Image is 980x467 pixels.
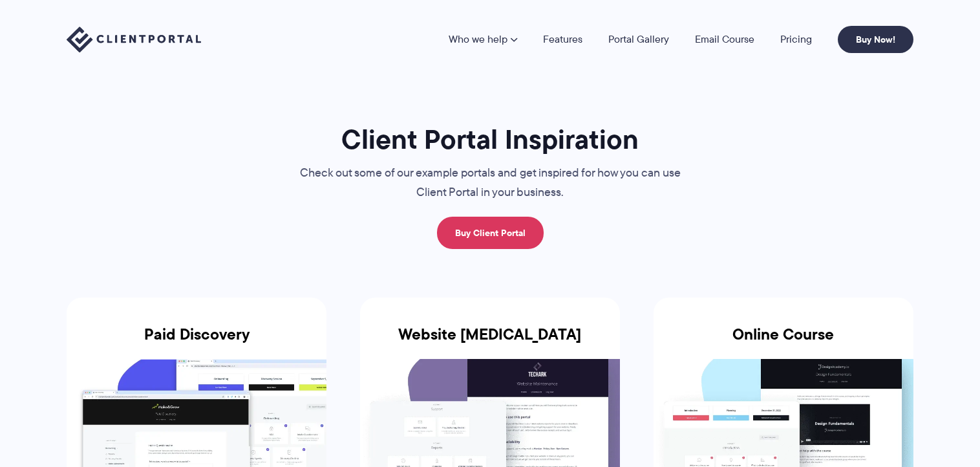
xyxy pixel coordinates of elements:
[449,34,517,45] a: Who we help
[360,325,620,359] h3: Website [MEDICAL_DATA]
[838,26,913,53] a: Buy Now!
[654,325,913,359] h3: Online Course
[273,164,707,202] p: Check out some of our example portals and get inspired for how you can use Client Portal in your ...
[543,34,582,45] a: Features
[437,217,544,249] a: Buy Client Portal
[67,325,326,359] h3: Paid Discovery
[695,34,754,45] a: Email Course
[273,122,707,157] h1: Client Portal Inspiration
[608,34,669,45] a: Portal Gallery
[780,34,812,45] a: Pricing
